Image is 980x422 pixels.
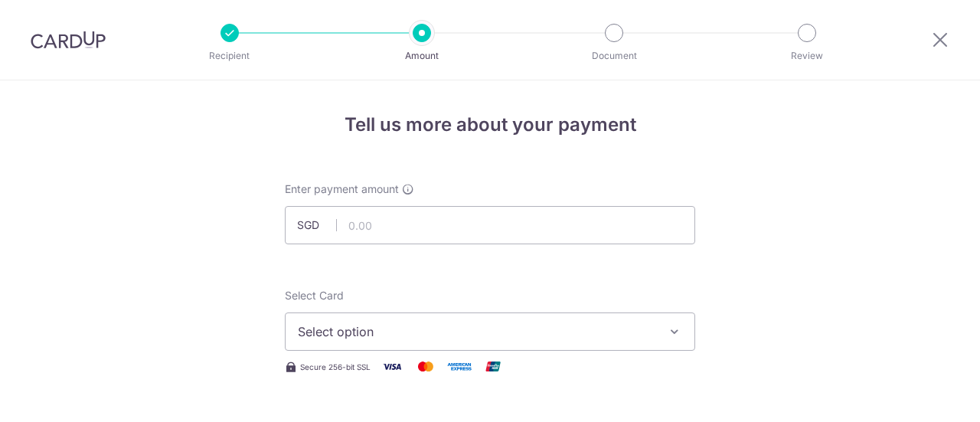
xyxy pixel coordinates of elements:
[285,206,695,244] input: 0.00
[365,48,479,64] p: Amount
[444,357,475,376] img: American Express
[285,312,695,351] button: Select option
[285,182,399,197] span: Enter payment amount
[300,361,371,373] span: Secure 256-bit SSL
[285,111,695,139] h4: Tell us more about your payment
[298,322,655,341] span: Select option
[557,48,671,64] p: Document
[297,218,337,233] span: SGD
[377,357,407,376] img: Visa
[173,48,286,64] p: Recipient
[410,357,441,376] img: Mastercard
[285,289,344,302] span: translation missing: en.payables.payment_networks.credit_card.summary.labels.select_card
[750,48,864,64] p: Review
[31,31,106,49] img: CardUp
[478,357,508,376] img: Union Pay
